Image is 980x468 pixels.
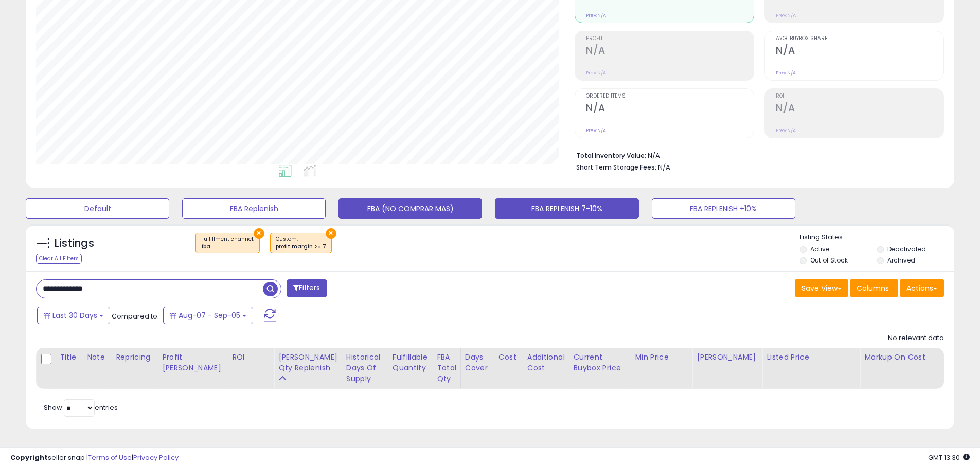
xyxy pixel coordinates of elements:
[182,198,326,219] button: FBA Replenish
[586,36,754,42] span: Profit
[278,352,337,373] div: [PERSON_NAME] Qty Replenish
[37,307,110,324] button: Last 30 Days
[87,352,107,363] div: Note
[887,245,926,253] label: Deactivated
[498,352,519,363] div: Cost
[55,236,94,251] h5: Listings
[795,279,848,297] button: Save View
[576,148,936,161] li: N/A
[767,352,856,363] div: Listed Price
[338,198,482,219] button: FBA (NO COMPRAR MAS)
[88,453,132,462] a: Terms of Use
[274,348,342,389] th: Please note that this number is a calculation based on your required days of coverage and your ve...
[52,310,97,321] span: Last 30 Days
[495,198,638,219] button: FBA REPLENISH 7-10%
[10,453,179,463] div: seller snap | |
[857,283,889,293] span: Columns
[586,12,606,18] small: Prev: N/A
[576,163,656,172] b: Short Term Storage Fees:
[527,352,565,373] div: Additional Cost
[586,70,606,76] small: Prev: N/A
[810,256,848,265] label: Out of Stock
[326,228,336,239] button: ×
[776,70,796,76] small: Prev: N/A
[635,352,688,363] div: Min Price
[888,333,944,343] div: No relevant data
[276,235,326,251] span: Custom:
[697,352,758,363] div: [PERSON_NAME]
[116,352,153,363] div: Repricing
[586,45,754,59] h2: N/A
[36,254,82,264] div: Clear All Filters
[437,352,456,384] div: FBA Total Qty
[162,352,223,373] div: Profit [PERSON_NAME]
[776,12,796,18] small: Prev: N/A
[346,352,384,384] div: Historical Days Of Supply
[776,45,943,59] h2: N/A
[586,102,754,116] h2: N/A
[287,279,327,297] button: Filters
[800,233,954,242] p: Listing States:
[586,93,754,99] span: Ordered Items
[576,151,646,160] b: Total Inventory Value:
[900,279,944,297] button: Actions
[465,352,490,373] div: Days Cover
[133,453,179,462] a: Privacy Policy
[179,310,240,321] span: Aug-07 - Sep-05
[393,352,428,373] div: Fulfillable Quantity
[887,256,915,265] label: Archived
[573,352,626,373] div: Current Buybox Price
[810,245,829,253] label: Active
[850,279,898,297] button: Columns
[26,198,169,219] button: Default
[163,307,253,324] button: Aug-07 - Sep-05
[232,352,270,363] div: ROI
[60,352,78,363] div: Title
[652,198,795,219] button: FBA REPLENISH +10%
[44,403,118,413] span: Show: entries
[776,102,943,116] h2: N/A
[276,243,326,250] div: profit margin >= 7
[776,36,943,42] span: Avg. Buybox Share
[201,235,254,251] span: Fulfillment channel :
[254,228,264,239] button: ×
[928,453,970,462] span: 2025-10-6 13:30 GMT
[776,127,796,134] small: Prev: N/A
[112,311,159,321] span: Compared to:
[10,453,48,462] strong: Copyright
[586,127,606,134] small: Prev: N/A
[776,93,943,99] span: ROI
[658,162,670,172] span: N/A
[201,243,254,250] div: fba
[860,348,958,389] th: The percentage added to the cost of goods (COGS) that forms the calculator for Min & Max prices.
[864,352,953,363] div: Markup on Cost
